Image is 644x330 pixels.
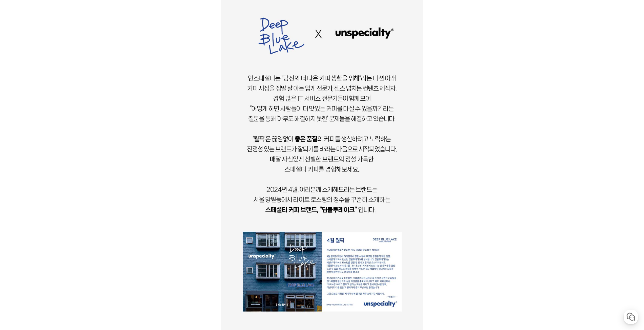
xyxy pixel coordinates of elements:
[46,168,52,172] span: 대화
[65,160,97,173] a: 설정
[2,160,33,173] a: 홈
[16,168,19,172] span: 홈
[33,160,65,173] a: 대화
[78,168,84,172] span: 설정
